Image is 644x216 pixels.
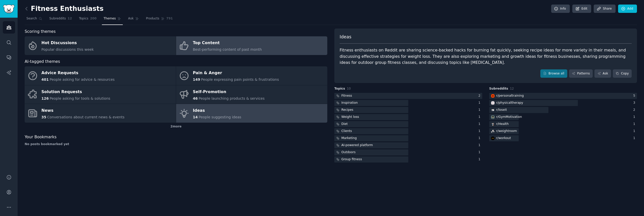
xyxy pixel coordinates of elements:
[496,115,522,119] div: r/ GymMotivation
[340,47,632,66] div: Fitness enthusiasts on Reddit are sharing science-backed hacks for burning fat quickly, seeking r...
[193,39,262,47] div: Top Content
[540,69,567,78] a: Browse all
[25,29,56,35] span: Scoring themes
[633,94,637,98] div: 5
[496,94,524,98] div: r/ personaltraining
[341,115,359,119] div: Weight loss
[50,96,110,100] span: People asking for tools & solutions
[334,107,482,113] a: Recipes1
[25,142,327,147] div: No posts bookmarked yet
[90,16,97,21] span: 200
[341,143,373,148] div: AI-powered platform
[193,77,200,82] span: 149
[510,87,514,90] span: 12
[25,134,57,140] span: Your Bookmarks
[334,93,482,99] a: Fitness2
[176,36,327,55] a: Top ContentBest-performing content of past month
[341,122,348,126] div: Diet
[166,16,173,21] span: 791
[25,36,176,55] a: Hot DiscussionsPopular discussions this week
[489,128,637,134] a: weightroomr/weightroom1
[341,108,353,112] div: Recipes
[146,16,159,21] span: Products
[25,104,176,123] a: News35Conversations about current news & events
[633,115,637,119] div: 1
[341,157,362,162] div: Group fitness
[25,85,176,104] a: Solution Requests126People asking for tools & solutions
[334,142,482,149] a: AI-powered platform1
[489,107,637,113] a: loseitr/loseit2
[496,108,507,112] div: r/ loseit
[334,135,482,142] a: Marketing1
[102,15,123,25] a: Themes
[42,39,94,47] div: Hot Discussions
[334,100,482,106] a: Inspiration1
[334,87,345,91] span: Topics
[496,122,509,126] div: r/ Health
[489,93,637,99] a: personaltrainingr/personaltraining5
[594,5,615,13] a: Share
[489,100,637,106] a: physicaltherapyr/physicaltherapy3
[334,128,482,134] a: Clients1
[478,122,482,126] div: 1
[341,94,352,98] div: Fitness
[569,69,593,78] a: Patterns
[341,150,355,155] div: Outdoors
[126,15,141,25] a: Ask
[193,115,198,119] span: 14
[491,137,495,140] img: workout
[341,101,358,105] div: Inspiration
[334,121,482,127] a: Diet1
[633,136,637,141] div: 1
[478,157,482,162] div: 1
[340,34,351,40] span: Ideas
[25,66,176,85] a: Advice Requests401People asking for advice & resources
[478,136,482,141] div: 1
[42,77,49,82] span: 401
[198,96,264,100] span: People launching products & services
[334,149,482,156] a: Outdoors1
[478,115,482,119] div: 1
[496,101,523,105] div: r/ physicaltherapy
[48,15,74,25] a: Subreddits12
[193,69,279,77] div: Pain & Anger
[25,59,60,65] span: AI-tagged themes
[633,122,637,126] div: 1
[42,69,115,77] div: Advice Requests
[489,114,637,120] a: GymMotivationr/GymMotivation1
[491,108,495,112] img: loseit
[334,156,482,163] a: Group fitness1
[193,96,198,100] span: 46
[478,150,482,155] div: 1
[489,135,637,142] a: workoutr/workout1
[42,115,46,119] span: 35
[347,87,351,90] span: 10
[42,107,125,115] div: News
[193,88,265,96] div: Self-Promotion
[49,16,66,21] span: Subreddits
[633,101,637,105] div: 3
[26,16,37,21] span: Search
[551,5,570,13] a: Info
[594,69,611,78] a: Ask
[79,16,88,21] span: Topics
[491,122,495,126] img: Health
[478,94,482,98] div: 2
[193,107,242,115] div: Ideas
[3,5,15,13] img: GummySearch logo
[478,108,482,112] div: 1
[489,87,508,91] span: Subreddits
[613,69,632,78] button: Copy
[633,129,637,133] div: 1
[496,129,517,133] div: r/ weightroom
[25,15,44,25] a: Search
[489,121,637,127] a: Healthr/Health1
[491,94,495,98] img: personaltraining
[42,96,49,100] span: 126
[478,101,482,105] div: 1
[42,47,94,51] span: Popular discussions this week
[491,115,495,119] img: GymMotivation
[491,129,495,133] img: weightroom
[50,77,114,82] span: People asking for advice & resources
[334,114,482,120] a: Weight loss1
